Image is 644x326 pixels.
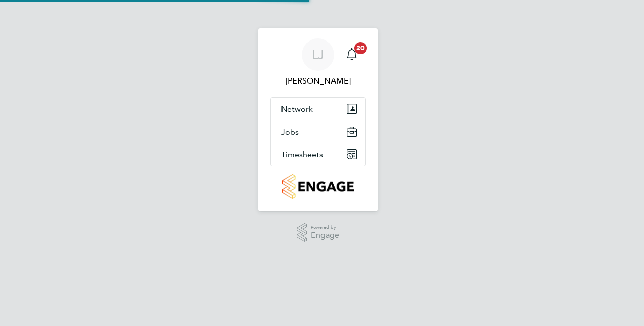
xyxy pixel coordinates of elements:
[297,223,340,242] a: Powered byEngage
[311,223,339,232] span: Powered by
[270,75,366,87] span: Liam Jones
[354,42,367,54] span: 20
[282,174,353,199] img: countryside-properties-logo-retina.png
[271,143,365,166] button: Timesheets
[311,231,339,240] span: Engage
[281,127,299,137] span: Jobs
[271,120,365,143] button: Jobs
[312,48,324,61] span: LJ
[270,174,366,199] a: Go to home page
[342,38,362,71] a: 20
[271,98,365,120] button: Network
[270,38,366,87] a: LJ[PERSON_NAME]
[281,150,323,159] span: Timesheets
[258,28,378,211] nav: Main navigation
[281,104,313,114] span: Network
